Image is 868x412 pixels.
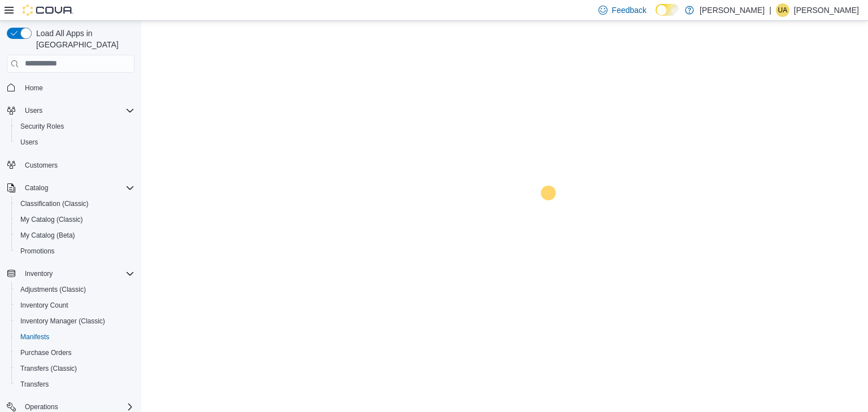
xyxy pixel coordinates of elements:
button: Security Roles [11,119,139,134]
span: Customers [20,158,134,172]
button: My Catalog (Beta) [11,227,139,243]
a: Security Roles [16,120,68,133]
span: Catalog [20,181,134,195]
span: Users [16,135,134,149]
span: Security Roles [16,120,134,133]
a: My Catalog (Beta) [16,229,80,242]
span: Operations [25,402,58,411]
span: Transfers [20,380,49,389]
span: Catalog [25,183,48,192]
p: | [769,3,771,17]
p: [PERSON_NAME] [700,3,765,17]
button: Transfers (Classic) [11,361,139,376]
span: Purchase Orders [16,346,134,360]
button: Customers [2,157,139,173]
p: [PERSON_NAME] [794,3,859,17]
button: Users [11,134,139,150]
a: Users [16,135,42,149]
button: Manifests [11,329,139,345]
button: Inventory Manager (Classic) [11,313,139,329]
span: My Catalog (Classic) [16,213,134,226]
span: Users [20,138,38,147]
div: Usama Alhassani [776,3,789,17]
button: Transfers [11,376,139,392]
span: Home [25,84,43,93]
button: Classification (Classic) [11,196,139,212]
span: Inventory Count [20,301,68,310]
span: My Catalog (Beta) [20,231,75,240]
span: Adjustments (Classic) [16,283,134,296]
span: Manifests [20,332,49,341]
button: Inventory Count [11,297,139,313]
button: Adjustments (Classic) [11,282,139,297]
span: Transfers [16,378,134,391]
button: Inventory [2,266,139,282]
span: Feedback [612,5,646,16]
a: Manifests [16,330,54,344]
span: Purchase Orders [20,348,72,357]
span: Users [25,106,42,115]
span: Users [20,104,134,117]
span: Home [20,81,134,95]
span: Promotions [16,244,134,258]
a: Inventory Manager (Classic) [16,314,110,328]
button: Promotions [11,243,139,259]
button: Home [2,80,139,96]
span: Classification (Classic) [16,197,134,211]
button: Inventory [20,267,57,280]
span: Inventory [20,267,134,280]
button: Users [2,103,139,119]
img: Cova [23,5,73,16]
a: Promotions [16,244,59,258]
button: Purchase Orders [11,345,139,361]
span: Classification (Classic) [20,199,89,208]
a: Transfers [16,378,53,391]
button: My Catalog (Classic) [11,212,139,227]
span: Transfers (Classic) [20,364,77,373]
a: My Catalog (Classic) [16,213,88,226]
span: Promotions [20,247,55,256]
span: Manifests [16,330,134,344]
span: Customers [25,161,58,170]
input: Dark Mode [656,4,679,16]
span: My Catalog (Classic) [20,215,83,224]
span: Inventory Count [16,299,134,312]
a: Purchase Orders [16,346,76,360]
span: Inventory Manager (Classic) [20,317,105,326]
button: Catalog [2,180,139,196]
span: Inventory [25,269,53,278]
a: Inventory Count [16,299,73,312]
a: Classification (Classic) [16,197,93,211]
span: Load All Apps in [GEOGRAPHIC_DATA] [32,28,134,50]
a: Transfers (Classic) [16,362,81,375]
span: Inventory Manager (Classic) [16,314,134,328]
a: Home [20,81,47,95]
span: UA [778,3,788,17]
a: Adjustments (Classic) [16,283,90,296]
a: Customers [20,159,62,172]
span: My Catalog (Beta) [16,229,134,242]
span: Transfers (Classic) [16,362,134,375]
span: Dark Mode [656,16,656,16]
button: Users [20,104,47,117]
button: Catalog [20,181,53,195]
img: cova-loader [505,177,589,262]
span: Adjustments (Classic) [20,285,86,294]
span: Security Roles [20,122,64,131]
